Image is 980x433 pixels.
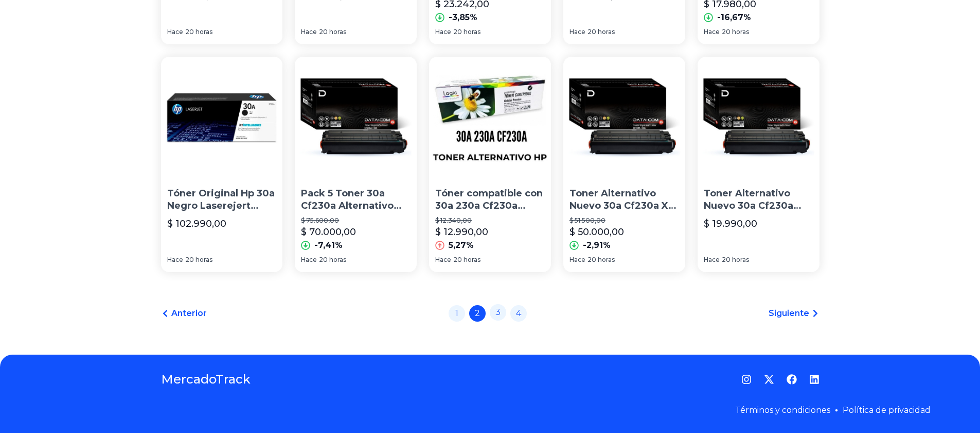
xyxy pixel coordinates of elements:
[429,57,551,272] a: Tóner compatible con 30a 230a Cf230a M203dn,m227dw,Tóner compatible con 30a 230a Cf230a M203dn,m2...
[185,28,212,36] font: 20 horas
[495,307,501,317] font: 3
[185,256,212,263] font: 20 horas
[435,216,472,224] font: $ 12.340,00
[161,307,207,320] a: Anterior
[167,28,183,36] font: Hace
[704,256,720,263] font: Hace
[455,308,458,318] font: 1
[435,256,451,263] font: Hace
[314,240,343,250] font: -7,41%
[698,57,819,179] img: Toner Alternativo Nuevo 30a Cf230a M203 M227 Envío Gratis
[764,374,774,385] a: Gorjeo
[569,188,676,225] font: Toner Alternativo Nuevo 30a Cf230a X 5 Un. Envío Gratis
[510,305,527,322] a: 4
[161,372,251,387] font: MercadoTrack
[429,57,551,179] img: Tóner compatible con 30a 230a Cf230a M203dn,m227dw,
[698,57,819,272] a: Toner Alternativo Nuevo 30a Cf230a M203 M227 Envío GratisToner Alternativo Nuevo 30a Cf230a M203 ...
[704,218,757,229] font: $ 19.990,00
[449,12,477,22] font: -3,85%
[301,216,339,224] font: $ 75.600,00
[809,374,819,385] a: LinkedIn
[435,188,543,225] font: Tóner compatible con 30a 230a Cf230a M203dn,m227dw,
[769,307,819,320] a: Siguiente
[301,226,356,238] font: $ 70.000,00
[490,304,506,321] a: 3
[587,28,615,36] font: 20 horas
[301,28,317,36] font: Hace
[843,405,931,415] a: Política de privacidad
[787,374,797,385] a: Facebook
[435,226,488,238] font: $ 12.990,00
[449,305,465,322] a: 1
[569,216,605,224] font: $ 51.500,00
[319,28,346,36] font: 20 horas
[583,240,611,250] font: -2,91%
[453,28,480,36] font: 20 horas
[449,240,474,250] font: 5,27%
[569,28,585,36] font: Hace
[722,28,749,36] font: 20 horas
[161,57,283,272] a: Tóner Original Hp 30a Negro Laserejert (cf230a) | OfiexpressTóner Original Hp 30a Negro Laserejer...
[563,57,685,272] a: Toner Alternativo Nuevo 30a Cf230a X 5 Un. Envío GratisToner Alternativo Nuevo 30a Cf230a X 5 Un....
[769,308,809,318] font: Siguiente
[569,226,624,238] font: $ 50.000,00
[722,256,749,263] font: 20 horas
[301,256,317,263] font: Hace
[435,28,451,36] font: Hace
[516,308,521,318] font: 4
[171,308,207,318] font: Anterior
[161,371,251,388] a: MercadoTrack
[453,256,480,263] font: 20 horas
[569,256,585,263] font: Hace
[295,57,417,272] a: Pack 5 Toner 30a Cf230a Alternativo Nuevo Envío GratisPack 5 Toner 30a Cf230a Alternativo Nuevo E...
[167,256,183,263] font: Hace
[161,57,283,179] img: Tóner Original Hp 30a Negro Laserejert (cf230a) | Ofiexpress
[741,374,752,385] a: Instagram
[704,28,720,36] font: Hace
[704,188,801,237] font: Toner Alternativo Nuevo 30a Cf230a M203 M227 Envío Gratis
[167,188,275,225] font: Tóner Original Hp 30a Negro Laserejert (cf230a) | Ofiexpress
[735,405,830,415] a: Términos y condiciones
[587,256,615,263] font: 20 horas
[167,218,226,229] font: $ 102.990,00
[295,57,417,179] img: Pack 5 Toner 30a Cf230a Alternativo Nuevo Envío Gratis
[563,57,685,179] img: Toner Alternativo Nuevo 30a Cf230a X 5 Un. Envío Gratis
[717,12,751,22] font: -16,67%
[319,256,346,263] font: 20 horas
[301,188,402,225] font: Pack 5 Toner 30a Cf230a Alternativo Nuevo Envío Gratis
